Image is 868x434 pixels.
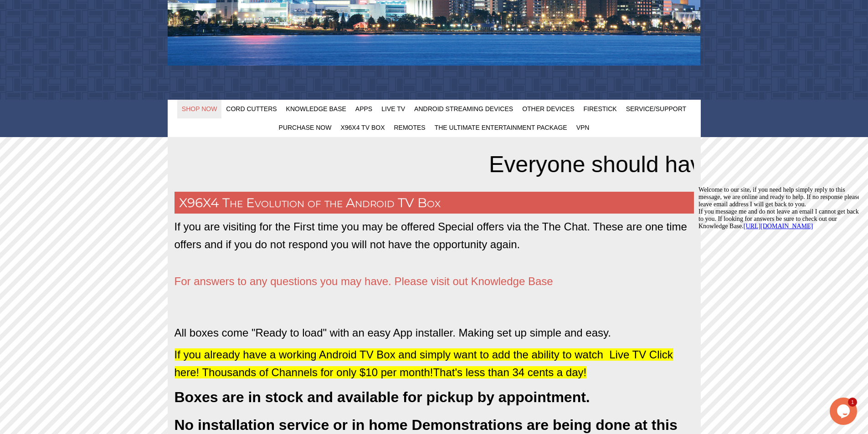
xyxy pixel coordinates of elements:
[522,105,574,112] span: Other Devices
[572,118,594,137] a: VPN
[175,275,553,287] span: For answers to any questions you may have. Please visit out Knowledge Base
[175,220,687,250] span: If you are visiting for the First time you may be offered Special offers via the The Chat. These ...
[518,100,579,118] a: Other Devices
[282,100,351,118] a: Knowledge Base
[410,100,518,118] a: Android Streaming Devices
[274,118,336,137] a: Purchase Now
[336,118,389,137] a: X96X4 TV Box
[430,118,572,137] a: The Ultimate Entertainment Package
[175,348,673,378] span: If you already have a working Android TV Box and simply want to add the ability to watch Live TV ...
[179,195,441,210] span: X96X4 The Evolution of the Android TV Box
[355,105,372,112] span: Apps
[177,100,222,118] a: Shop Now
[351,100,377,118] a: Apps
[175,389,590,405] strong: Boxes are in stock and available for pickup by appointment.
[286,105,346,112] span: Knowledge Base
[435,124,567,131] span: The Ultimate Entertainment Package
[579,100,621,118] a: FireStick
[414,105,513,112] span: Android Streaming Devices
[221,100,281,118] a: Cord Cutters
[182,105,217,112] span: Shop Now
[394,124,425,131] span: Remotes
[584,105,617,112] span: FireStick
[433,366,586,378] span: That's less than 34 cents a day!
[830,398,859,425] iframe: chat widget
[175,146,694,183] marquee: Everyone should have a VPN, if you are expeiencing any issues try using the VPN....Many services ...
[576,124,590,131] span: VPN
[279,124,332,131] span: Purchase Now
[621,100,691,118] a: Service/Support
[4,4,168,47] div: Welcome to our site, if you need help simply reply to this message, we are online and ready to he...
[226,105,277,112] span: Cord Cutters
[377,100,410,118] a: Live TV
[175,279,553,286] a: For answers to any questions you may have. Please visit out Knowledge Base
[389,118,430,137] a: Remotes
[49,40,118,47] a: [URL][DOMAIN_NAME]
[626,105,687,112] span: Service/Support
[695,183,859,393] iframe: chat widget
[381,105,405,112] span: Live TV
[175,327,611,339] span: All boxes come "Ready to load" with an easy App installer. Making set up simple and easy.
[4,4,165,47] span: Welcome to our site, if you need help simply reply to this message, we are online and ready to he...
[340,124,385,131] span: X96X4 TV Box
[175,352,673,377] a: If you already have a working Android TV Box and simply want to add the ability to watch Live TV ...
